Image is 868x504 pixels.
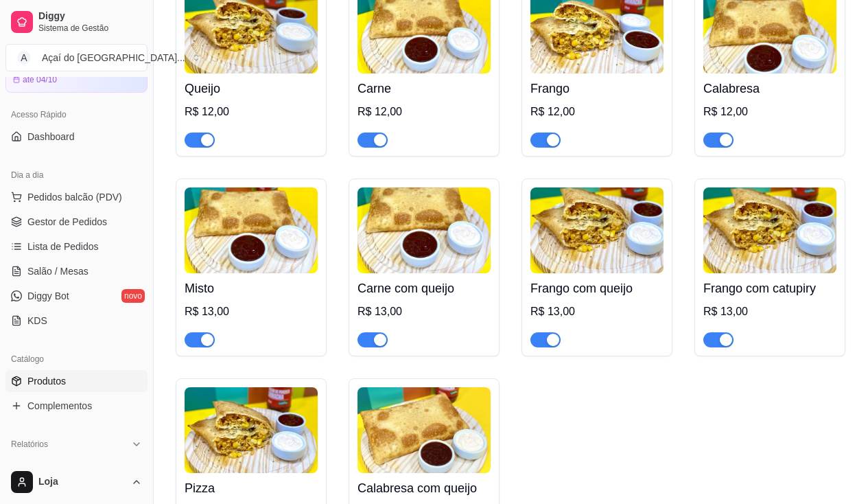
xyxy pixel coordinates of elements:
a: Salão / Mesas [5,260,148,282]
span: Lista de Pedidos [27,240,99,253]
a: Complementos [5,395,148,417]
img: product-image [703,187,836,273]
div: R$ 12,00 [357,104,491,120]
button: Pedidos balcão (PDV) [5,186,148,208]
img: product-image [530,187,664,273]
h4: Carne [357,79,491,98]
div: R$ 13,00 [185,303,318,320]
h4: Queijo [185,79,318,98]
h4: Carne com queijo [357,279,491,298]
span: Salão / Mesas [27,264,89,278]
a: Diggy Botnovo [5,285,148,307]
span: Diggy Bot [27,289,69,303]
img: product-image [357,387,491,473]
span: Gestor de Pedidos [27,215,107,229]
div: Acesso Rápido [5,104,148,126]
div: R$ 13,00 [357,303,491,320]
span: Loja [38,476,126,488]
img: product-image [185,387,318,473]
a: Relatórios de vendas [5,455,148,477]
a: KDS [5,310,148,332]
div: Catálogo [5,348,148,370]
a: Dashboard [5,126,148,148]
span: Relatórios [11,439,48,450]
span: Pedidos balcão (PDV) [27,190,122,204]
span: Produtos [27,374,66,388]
img: product-image [357,187,491,273]
button: Select a team [5,44,148,71]
span: KDS [27,314,47,328]
a: Produtos [5,370,148,392]
div: R$ 12,00 [703,104,836,120]
span: Dashboard [27,130,75,144]
article: até 04/10 [23,74,57,85]
div: Dia a dia [5,164,148,186]
span: Complementos [27,399,92,413]
span: Sistema de Gestão [38,23,142,34]
h4: Calabresa com queijo [357,479,491,498]
div: R$ 12,00 [185,104,318,120]
div: R$ 12,00 [530,104,664,120]
a: DiggySistema de Gestão [5,5,148,38]
span: Diggy [38,10,142,23]
div: Açaí do [GEOGRAPHIC_DATA] ... [42,51,185,65]
span: Relatórios de vendas [27,459,118,473]
a: Gestor de Pedidos [5,211,148,233]
h4: Calabresa [703,79,836,98]
h4: Frango [530,79,664,98]
h4: Misto [185,279,318,298]
img: product-image [185,187,318,273]
button: Loja [5,466,148,499]
h4: Frango com queijo [530,279,664,298]
a: Lista de Pedidos [5,236,148,257]
div: R$ 13,00 [703,303,836,320]
h4: Pizza [185,479,318,498]
h4: Frango com catupiry [703,279,836,298]
div: R$ 13,00 [530,303,664,320]
span: A [17,51,31,65]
